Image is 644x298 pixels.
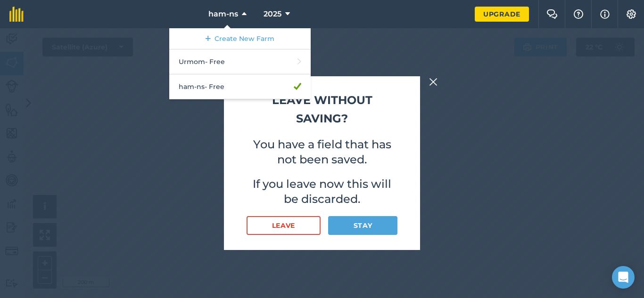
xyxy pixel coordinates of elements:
[612,266,635,289] div: Open Intercom Messenger
[169,74,311,99] a: ham-ns- Free
[475,7,529,22] a: Upgrade
[573,9,584,19] img: A question mark icon
[247,137,397,167] p: You have a field that has not been saved.
[626,9,637,19] img: A cog icon
[208,8,238,20] span: ham-ns
[546,9,558,19] img: Two speech bubbles overlapping with the left bubble in the forefront
[429,76,438,88] img: svg+xml;base64,PHN2ZyB4bWxucz0iaHR0cDovL3d3dy53My5vcmcvMjAwMC9zdmciIHdpZHRoPSIyMiIgaGVpZ2h0PSIzMC...
[169,28,311,49] a: Create New Farm
[247,91,397,128] h2: Leave without saving?
[169,49,311,74] a: Urmom- Free
[247,216,321,235] button: Leave
[600,8,610,20] img: svg+xml;base64,PHN2ZyB4bWxucz0iaHR0cDovL3d3dy53My5vcmcvMjAwMC9zdmciIHdpZHRoPSIxNyIgaGVpZ2h0PSIxNy...
[264,8,281,20] span: 2025
[247,177,397,207] p: If you leave now this will be discarded.
[328,216,397,235] button: Stay
[9,7,24,22] img: fieldmargin Logo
